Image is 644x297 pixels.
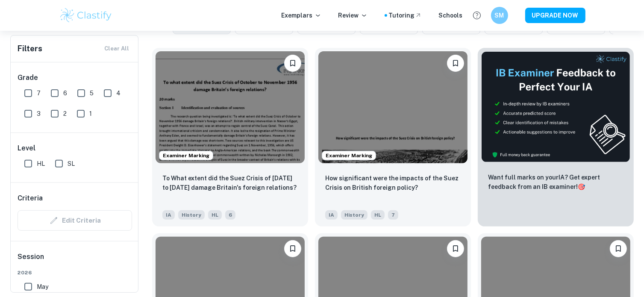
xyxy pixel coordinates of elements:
span: Examiner Marking [159,152,213,159]
a: Schools [439,11,463,20]
span: IA [162,210,175,220]
p: Review [338,11,368,20]
a: Examiner MarkingBookmarkTo What extent did the Suez Crisis of October to November 195 damage Brit... [152,48,308,226]
span: HL [371,210,385,220]
a: ThumbnailWant full marks on yourIA? Get expert feedback from an IB examiner! [478,48,634,226]
span: 6 [225,210,235,220]
button: UPGRADE NOW [525,8,585,23]
p: How significant were the impacts of the Suez Crisis on British foreign policy? [325,173,461,192]
span: 5 [90,88,94,98]
span: 2 [63,109,67,118]
img: Clastify logo [59,7,113,24]
span: History [341,210,368,220]
span: HL [37,159,45,168]
span: 7 [37,88,41,98]
p: Exemplars [282,11,321,20]
a: Tutoring [389,11,422,20]
h6: Grade [18,73,132,83]
span: May [37,282,48,291]
img: Thumbnail [481,51,630,162]
h6: Criteria [18,193,43,203]
button: Bookmark [610,240,627,257]
div: Criteria filters are unavailable when searching by topic [18,210,132,231]
p: Want full marks on your IA ? Get expert feedback from an IB examiner! [488,173,623,191]
button: Bookmark [284,240,301,257]
button: Bookmark [447,55,464,72]
span: SL [68,159,75,168]
button: Bookmark [447,240,464,257]
span: 2026 [18,269,132,276]
span: HL [208,210,222,220]
h6: SM [494,11,504,20]
h6: Filters [18,43,42,55]
span: 1 [89,109,92,118]
img: History IA example thumbnail: To What extent did the Suez Crisis of Oc [156,51,305,163]
span: 3 [37,109,41,118]
h6: Session [18,252,132,269]
span: 6 [63,88,67,98]
button: Help and Feedback [470,8,484,23]
h6: Level [18,143,132,153]
img: History IA example thumbnail: How significant were the impacts of the [318,51,468,163]
a: Examiner MarkingBookmarkHow significant were the impacts of the Suez Crisis on British foreign po... [315,48,471,226]
p: To What extent did the Suez Crisis of October to November 195 damage Britain's foreign relations? [162,173,298,192]
button: SM [491,7,508,24]
span: 🎯 [578,183,585,190]
button: Bookmark [284,55,301,72]
span: History [178,210,205,220]
span: 7 [388,210,398,220]
span: Examiner Marking [322,152,376,159]
span: IA [325,210,338,220]
span: 4 [116,88,121,98]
